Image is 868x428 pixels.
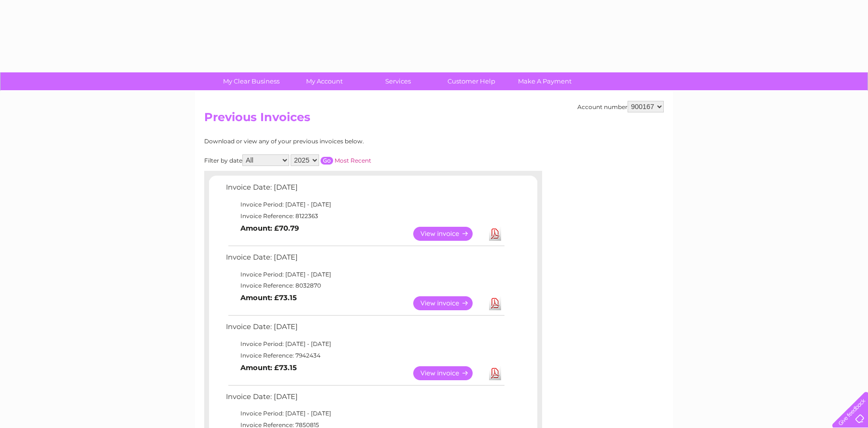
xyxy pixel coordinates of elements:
[204,138,458,145] div: Download or view any of your previous invoices below.
[224,338,506,350] td: Invoice Period: [DATE] - [DATE]
[240,224,299,233] b: Amount: £70.79
[432,72,511,90] a: Customer Help
[335,157,371,164] a: Most Recent
[224,210,506,222] td: Invoice Reference: 8122363
[413,366,484,380] a: View
[204,110,664,129] h2: Previous Invoices
[224,320,506,338] td: Invoice Date: [DATE]
[489,296,501,310] a: Download
[240,363,297,372] b: Amount: £73.15
[224,350,506,361] td: Invoice Reference: 7942434
[413,296,484,310] a: View
[211,72,291,90] a: My Clear Business
[224,251,506,269] td: Invoice Date: [DATE]
[224,390,506,408] td: Invoice Date: [DATE]
[489,227,501,241] a: Download
[204,154,458,166] div: Filter by date
[224,408,506,419] td: Invoice Period: [DATE] - [DATE]
[240,293,297,302] b: Amount: £73.15
[413,227,484,241] a: View
[489,366,501,380] a: Download
[505,72,585,90] a: Make A Payment
[358,72,438,90] a: Services
[224,269,506,280] td: Invoice Period: [DATE] - [DATE]
[224,181,506,199] td: Invoice Date: [DATE]
[577,101,664,112] div: Account number
[224,199,506,210] td: Invoice Period: [DATE] - [DATE]
[285,72,364,90] a: My Account
[224,280,506,291] td: Invoice Reference: 8032870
